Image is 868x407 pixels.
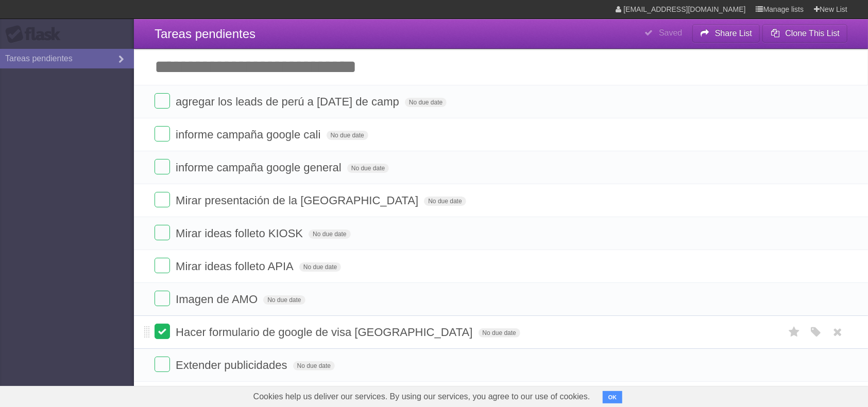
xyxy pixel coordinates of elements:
span: No due date [347,164,389,173]
button: OK [603,391,623,403]
span: No due date [405,98,447,107]
span: Mirar presentación de la [GEOGRAPHIC_DATA] [176,194,421,207]
b: Clone This List [785,29,840,38]
label: Done [155,225,170,240]
span: No due date [424,197,466,206]
div: Flask [5,25,67,44]
span: agregar los leads de perú a [DATE] de camp [176,95,402,108]
span: No due date [479,328,520,338]
label: Done [155,258,170,273]
label: Done [155,126,170,141]
span: Mirar ideas folleto APIA [176,260,296,273]
button: Share List [692,24,760,43]
span: No due date [309,229,350,239]
span: No due date [293,361,335,370]
span: No due date [263,295,305,305]
span: No due date [299,262,341,272]
span: informe campaña google cali [176,128,323,141]
label: Done [155,357,170,372]
span: informe campaña google general [176,161,344,174]
span: No due date [327,131,368,140]
span: Hacer formulario de google de visa [GEOGRAPHIC_DATA] [176,326,475,339]
label: Done [155,324,170,339]
label: Done [155,192,170,207]
label: Star task [785,324,804,341]
span: Extender publicidades [176,359,290,371]
span: Tareas pendientes [155,27,256,41]
span: Imagen de AMO [176,293,260,306]
label: Done [155,93,170,109]
span: Cookies help us deliver our services. By using our services, you agree to our use of cookies. [243,386,601,407]
label: Done [155,159,170,174]
b: Saved [659,28,682,37]
b: Share List [715,29,752,38]
button: Clone This List [762,24,847,43]
label: Done [155,291,170,306]
span: Mirar ideas folleto KIOSK [176,227,305,240]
